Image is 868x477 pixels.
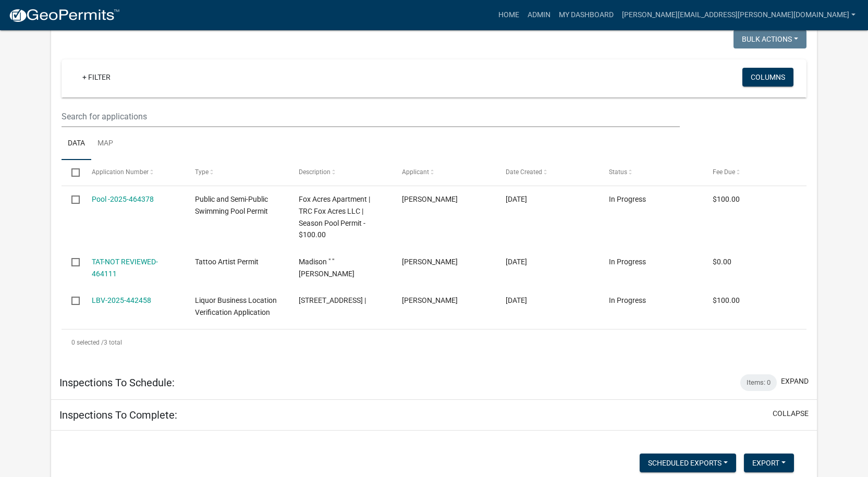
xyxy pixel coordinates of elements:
[496,160,600,185] datatable-header-cell: Date Created
[62,106,679,127] input: Search for applications
[744,454,794,472] button: Export
[402,168,429,176] span: Applicant
[506,168,542,176] span: Date Created
[195,258,259,266] span: Tattoo Artist Permit
[713,195,740,203] span: $100.00
[62,127,91,161] a: Data
[71,339,104,346] span: 0 selected /
[299,258,354,278] span: Madison " " Drew
[609,296,646,304] span: In Progress
[506,296,527,304] span: 06/27/2025
[82,160,186,185] datatable-header-cell: Application Number
[713,296,740,304] span: $100.00
[62,160,81,185] datatable-header-cell: Select
[703,160,806,185] datatable-header-cell: Fee Due
[609,258,646,266] span: In Progress
[289,160,393,185] datatable-header-cell: Description
[733,30,806,48] button: Bulk Actions
[92,168,149,176] span: Application Number
[299,195,370,239] span: Fox Acres Apartment | TRC Fox Acres LLC | Season Pool Permit - $100.00
[59,376,175,389] h5: Inspections To Schedule:
[62,329,806,356] div: 3 total
[773,408,809,419] button: collapse
[51,19,817,366] div: collapse
[640,454,736,472] button: Scheduled Exports
[185,160,289,185] datatable-header-cell: Type
[494,5,523,25] a: Home
[618,5,860,25] a: [PERSON_NAME][EMAIL_ADDRESS][PERSON_NAME][DOMAIN_NAME]
[59,409,177,421] h5: Inspections To Complete:
[195,168,209,176] span: Type
[402,195,458,203] span: Richard Vandall
[92,195,154,203] a: Pool -2025-464378
[609,168,627,176] span: Status
[713,168,735,176] span: Fee Due
[609,195,646,203] span: In Progress
[91,127,119,161] a: Map
[299,168,331,176] span: Description
[713,258,731,266] span: $0.00
[506,195,527,203] span: 08/15/2025
[392,160,496,185] datatable-header-cell: Applicant
[506,258,527,266] span: 08/14/2025
[195,296,277,316] span: Liquor Business Location Verification Application
[402,296,458,304] span: Shylee Bryanne Harreld-Swan
[523,5,555,25] a: Admin
[742,68,793,87] button: Columns
[92,258,158,278] a: TAT-NOT REVIEWED-464111
[74,68,119,87] a: + Filter
[781,376,809,387] button: expand
[599,160,703,185] datatable-header-cell: Status
[195,195,268,215] span: Public and Semi-Public Swimming Pool Permit
[92,296,151,304] a: LBV-2025-442458
[299,296,366,304] span: 7983 E 400 N, Kokomo, IN 46901 |
[740,374,777,391] div: Items: 0
[555,5,618,25] a: My Dashboard
[402,258,458,266] span: Madison Drew Moore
